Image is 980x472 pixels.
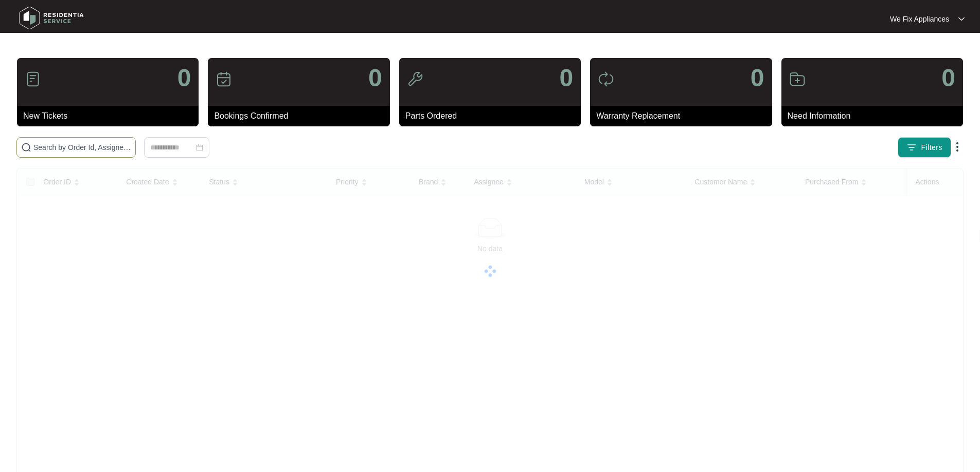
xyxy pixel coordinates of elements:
img: residentia service logo [15,3,87,33]
img: icon [25,71,41,87]
img: icon [789,71,806,87]
img: icon [407,71,423,87]
p: Need Information [788,110,963,122]
p: 0 [177,66,191,90]
img: search-icon [21,142,31,153]
p: We Fix Appliances [890,14,949,24]
p: 0 [941,66,955,90]
p: Parts Ordered [405,110,581,122]
img: filter icon [906,142,917,153]
img: icon [216,71,232,87]
span: Filters [921,142,942,153]
img: dropdown arrow [951,141,964,153]
p: 0 [559,66,573,90]
p: 0 [751,66,764,90]
input: Search by Order Id, Assignee Name, Customer Name, Brand and Model [33,142,131,153]
p: New Tickets [23,110,199,122]
img: icon [598,71,614,87]
img: dropdown arrow [958,16,965,22]
p: Bookings Confirmed [214,110,389,122]
p: 0 [368,66,382,90]
button: filter iconFilters [898,137,951,158]
p: Warranty Replacement [596,110,772,122]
